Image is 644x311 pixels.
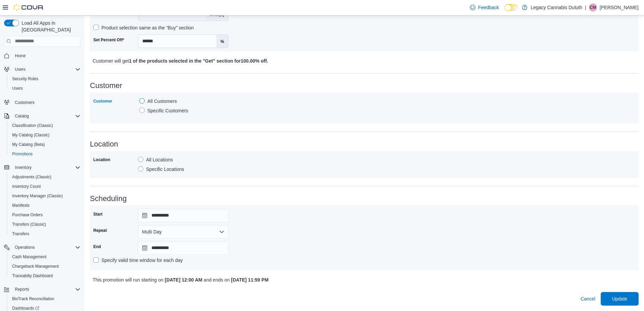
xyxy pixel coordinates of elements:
span: Classification (Classic) [12,123,53,128]
a: Inventory Manager (Classic) [9,192,66,200]
span: Cash Management [9,253,80,261]
span: Operations [12,243,80,251]
span: Cancel [580,295,595,302]
a: Users [9,84,25,92]
a: Transfers [9,230,32,238]
div: Corey McCauley [589,3,597,12]
span: Adjustments (Classic) [12,174,51,180]
span: Purchase Orders [12,212,43,218]
button: Classification (Classic) [7,121,83,130]
button: Security Roles [7,74,83,84]
button: Cash Management [7,252,83,262]
p: This promotion will run starting on and ends on [93,276,500,284]
h3: Scheduling [90,195,639,203]
button: Reports [1,285,83,294]
a: Classification (Classic) [9,121,56,130]
a: Inventory Count [9,182,44,191]
span: Transfers [9,230,80,238]
p: Customer will get [93,57,500,65]
p: Legacy Cannabis Duluth [531,3,582,12]
a: Purchase Orders [9,211,46,219]
a: Security Roles [9,75,41,83]
span: Home [15,53,26,59]
h3: Customer [90,82,639,90]
span: Catalog [12,112,80,120]
a: BioTrack Reconciliation [9,295,57,303]
label: All Locations [138,156,173,164]
button: Operations [12,243,38,251]
button: Reports [12,285,32,293]
span: Adjustments (Classic) [9,173,80,181]
span: Transfers (Classic) [9,220,80,228]
span: CM [590,3,596,12]
button: Traceabilty Dashboard [7,271,83,281]
label: Location [93,157,110,162]
span: Reports [12,285,80,293]
a: Promotions [9,150,35,158]
p: | [585,3,586,12]
span: My Catalog (Beta) [12,142,45,147]
span: Transfers (Classic) [12,222,46,227]
button: BioTrack Reconciliation [7,294,83,304]
a: Transfers (Classic) [9,220,49,228]
span: Cash Management [12,254,46,260]
label: All Customers [139,97,177,105]
a: Adjustments (Classic) [9,173,54,181]
button: My Catalog (Beta) [7,140,83,149]
input: Press the down key to open a popover containing a calendar. [138,241,229,255]
label: Product selection same as the “Buy” section [93,24,194,32]
a: Feedback [467,1,501,14]
span: Inventory [12,163,80,172]
span: My Catalog (Classic) [9,131,80,139]
span: Dashboards [12,306,39,311]
a: Chargeback Management [9,262,62,270]
button: Catalog [1,111,83,121]
span: Security Roles [12,76,38,82]
img: Cova [14,4,44,11]
span: Update [612,295,627,302]
span: Load All Apps in [GEOGRAPHIC_DATA] [19,20,80,33]
label: Start [93,212,102,217]
span: Promotions [12,151,33,157]
a: Customers [12,98,37,107]
button: Update [601,292,639,306]
span: Customers [15,100,34,105]
button: Operations [1,243,83,252]
button: Transfers [7,229,83,239]
b: 1 of the products selected in the "Get" section for 100.00% off . [129,58,268,64]
span: Inventory Manager (Classic) [12,193,63,199]
button: Adjustments (Classic) [7,172,83,182]
span: Traceabilty Dashboard [12,273,53,279]
label: Specific Customers [139,107,188,115]
span: My Catalog (Beta) [9,140,80,149]
button: Purchase Orders [7,210,83,220]
a: Home [12,52,28,60]
span: Purchase Orders [9,211,80,219]
label: Specific Locations [138,165,184,173]
span: Inventory [15,165,31,170]
label: Set Percent Off [93,37,124,43]
button: Transfers (Classic) [7,220,83,229]
span: Reports [15,287,29,292]
label: % [216,35,228,48]
span: Inventory Manager (Classic) [9,192,80,200]
span: Classification (Classic) [9,121,80,130]
span: Feedback [478,4,499,11]
a: Cash Management [9,253,49,261]
button: Manifests [7,201,83,210]
span: Catalog [15,113,29,119]
span: Operations [15,245,35,250]
span: Inventory Count [12,184,41,189]
button: Customers [1,97,83,107]
button: Home [1,51,83,61]
span: Users [9,84,80,92]
a: My Catalog (Classic) [9,131,52,139]
span: Security Roles [9,75,80,83]
span: Promotions [9,150,80,158]
button: Inventory [1,163,83,172]
span: BioTrack Reconciliation [9,295,80,303]
button: Users [7,84,83,93]
button: My Catalog (Classic) [7,130,83,140]
button: Inventory Manager (Classic) [7,191,83,201]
